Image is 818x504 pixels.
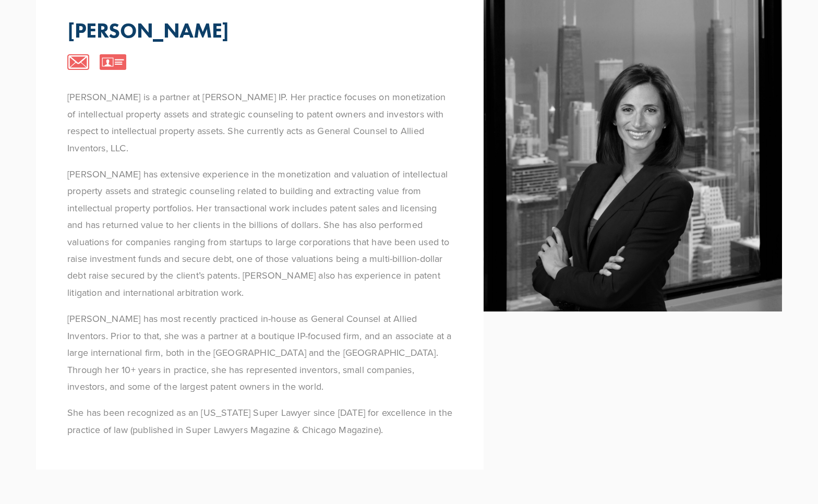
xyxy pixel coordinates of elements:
p: She has been recognized as an [US_STATE] Super Lawyer since [DATE] for excellence in the practice... [67,404,452,438]
p: [PERSON_NAME] has most recently practiced in-house as General Counsel at Allied Inventors. Prior ... [67,310,452,395]
img: vcard-icon [100,54,127,70]
p: [PERSON_NAME] has extensive experience in the monetization and valuation of intellectual property... [67,166,452,301]
p: [PERSON_NAME] [67,18,229,43]
img: email-icon [67,54,89,70]
p: [PERSON_NAME] is a partner at [PERSON_NAME] IP. Her practice focuses on monetization of intellect... [67,89,452,157]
